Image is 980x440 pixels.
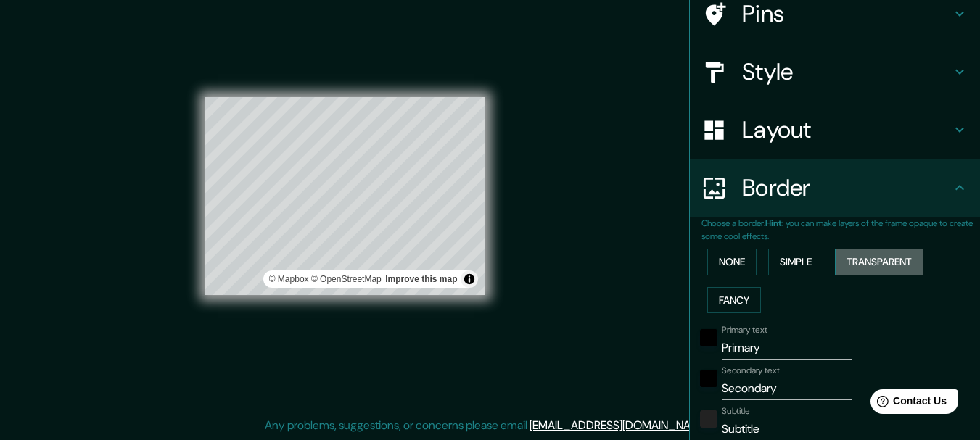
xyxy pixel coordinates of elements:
button: Simple [768,249,823,275]
button: black [700,329,717,346]
button: None [707,249,757,275]
h4: Border [742,173,951,202]
button: Transparent [835,249,923,275]
div: Layout [690,101,980,159]
div: Border [690,159,980,217]
button: Toggle attribution [461,270,478,288]
a: [EMAIL_ADDRESS][DOMAIN_NAME] [530,418,709,433]
a: Map feedback [385,274,457,284]
h4: Layout [742,115,951,144]
p: Any problems, suggestions, or concerns please email . [265,417,711,434]
label: Subtitle [722,405,750,418]
label: Primary text [722,324,767,336]
button: Fancy [707,287,761,314]
b: Hint [765,217,782,229]
p: Choose a border. : you can make layers of the frame opaque to create some cool effects. [701,217,980,243]
button: black [700,370,717,387]
button: color-222222 [700,410,717,428]
h4: Style [742,57,951,86]
iframe: Help widget launcher [851,383,964,424]
a: Mapbox [269,274,309,284]
div: Style [690,43,980,101]
a: OpenStreetMap [311,274,382,284]
label: Secondary text [722,365,780,377]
